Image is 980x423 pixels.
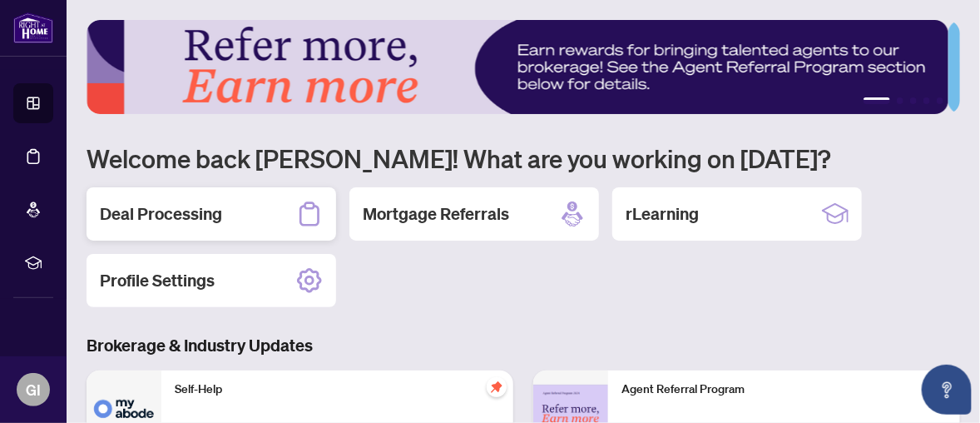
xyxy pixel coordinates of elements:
h1: Welcome back [PERSON_NAME]! What are you working on [DATE]? [87,142,960,174]
img: logo [13,12,53,43]
button: 1 [864,97,890,104]
h2: rLearning [626,202,699,226]
h2: Profile Settings [100,269,215,292]
h3: Brokerage & Industry Updates [87,334,960,357]
p: Self-Help [175,381,500,399]
button: 4 [923,97,930,104]
button: 5 [937,97,943,104]
button: Open asap [922,365,972,415]
p: Agent Referral Program [621,381,947,399]
button: 3 [910,97,917,104]
button: 2 [897,97,903,104]
span: pushpin [487,377,507,397]
h2: Deal Processing [100,202,222,226]
h2: Mortgage Referrals [363,202,509,226]
img: Slide 0 [87,20,948,114]
span: GI [26,378,41,401]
